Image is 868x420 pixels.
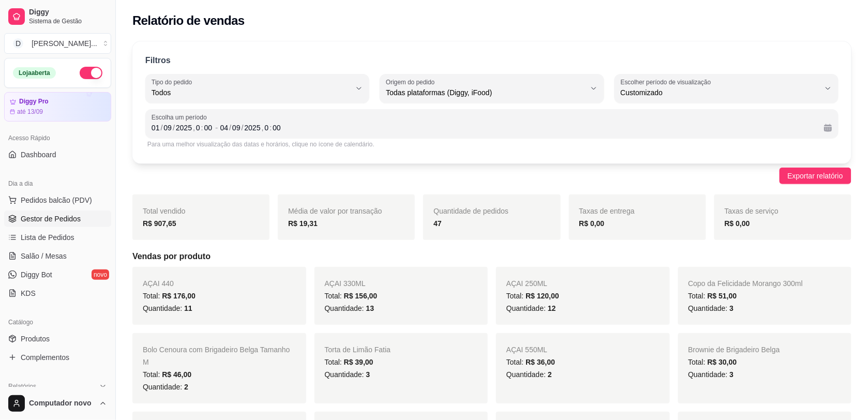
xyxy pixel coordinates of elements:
span: Diggy Bot [21,269,52,280]
span: Total: [689,292,737,300]
span: Média de valor por transação [288,207,382,215]
span: Quantidade de pedidos [433,207,508,215]
div: / [228,123,232,133]
a: Diggy Botnovo [4,266,111,283]
span: R$ 39,00 [344,358,373,366]
span: Diggy [29,8,107,17]
span: R$ 176,00 [162,292,196,300]
a: KDS [4,285,111,302]
span: - [215,122,218,134]
span: Taxas de entrega [579,207,635,215]
span: Computador novo [29,399,95,408]
div: minuto, Data inicial, [203,123,214,133]
h2: Relatório de vendas [132,12,245,29]
strong: R$ 907,65 [143,219,176,228]
span: R$ 30,00 [708,358,737,366]
button: Escolher período de visualizaçãoCustomizado [615,74,839,103]
span: Copo da Felicidade Morango 300ml [689,279,803,288]
h5: Vendas por produto [132,250,851,263]
div: ano, Data inicial, [175,123,193,133]
span: AÇAI 250ML [506,279,547,288]
a: Salão / Mesas [4,248,111,264]
span: 11 [184,304,192,312]
span: Todos [152,87,351,98]
a: Complementos [4,349,111,366]
div: : [268,123,273,133]
span: R$ 36,00 [526,358,555,366]
span: Brownie de Brigadeiro Belga [689,346,780,354]
div: ano, Data final, [244,123,262,133]
div: Para uma melhor visualização das datas e horários, clique no ícone de calendário. [147,140,836,148]
span: Produtos [21,334,50,344]
span: Sistema de Gestão [29,17,107,25]
a: Gestor de Pedidos [4,211,111,227]
span: Total: [689,358,737,366]
article: Diggy Pro [19,98,49,106]
p: Filtros [145,54,171,67]
span: Total: [143,370,191,379]
a: Lista de Pedidos [4,229,111,246]
span: Quantidade: [325,370,370,379]
span: Quantidade: [325,304,375,312]
button: Select a team [4,33,111,54]
span: Dashboard [21,149,56,160]
strong: R$ 0,00 [579,219,605,228]
span: KDS [21,288,36,298]
span: Bolo Cenoura com Brigadeiro Belga Tamanho M [143,346,290,366]
span: Quantidade: [143,383,188,391]
span: Pedidos balcão (PDV) [21,195,92,205]
div: / [172,123,176,133]
span: 12 [548,304,556,312]
span: R$ 51,00 [708,292,737,300]
div: Acesso Rápido [4,130,111,146]
div: , [261,123,265,133]
div: / [160,123,164,133]
div: dia, Data inicial, [151,123,161,133]
span: Escolha um período [152,113,832,122]
div: Dia a dia [4,175,111,192]
button: Calendário [820,119,836,136]
span: Taxas de serviço [725,207,779,215]
span: 2 [548,370,552,379]
button: Origem do pedidoTodas plataformas (Diggy, iFood) [380,74,604,103]
span: R$ 156,00 [344,292,378,300]
label: Origem do pedido [386,78,438,86]
strong: R$ 0,00 [725,219,750,228]
button: Tipo do pedidoTodos [145,74,369,103]
span: AÇAI 330ML [325,279,366,288]
button: Pedidos balcão (PDV) [4,192,111,208]
div: minuto, Data final, [272,123,282,133]
span: Complementos [21,352,69,363]
a: DiggySistema de Gestão [4,4,111,29]
span: 2 [184,383,188,391]
span: Total: [143,292,196,300]
div: : [200,123,204,133]
span: Todas plataformas (Diggy, iFood) [386,87,585,98]
label: Tipo do pedido [152,78,196,86]
span: 3 [730,370,734,379]
span: Torta de Limão Fatia [325,346,391,354]
button: Alterar Status [80,67,102,79]
span: Total: [506,292,559,300]
a: Dashboard [4,146,111,163]
span: 3 [730,304,734,312]
strong: 47 [433,219,442,228]
a: Diggy Proaté 13/09 [4,92,111,122]
span: AÇAI 550ML [506,346,547,354]
div: mês, Data final, [231,123,242,133]
div: [PERSON_NAME] ... [32,38,97,49]
span: 13 [366,304,375,312]
span: Quantidade: [506,304,556,312]
article: até 13/09 [17,108,43,116]
div: Data final [220,122,816,134]
div: dia, Data final, [219,123,230,133]
button: Exportar relatório [780,168,851,184]
span: Exportar relatório [788,170,843,182]
span: Total: [506,358,555,366]
span: Salão / Mesas [21,251,67,261]
span: Total: [325,358,373,366]
span: Total vendido [143,207,186,215]
span: AÇAI 440 [143,279,174,288]
div: , [192,123,196,133]
span: Quantidade: [689,370,734,379]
